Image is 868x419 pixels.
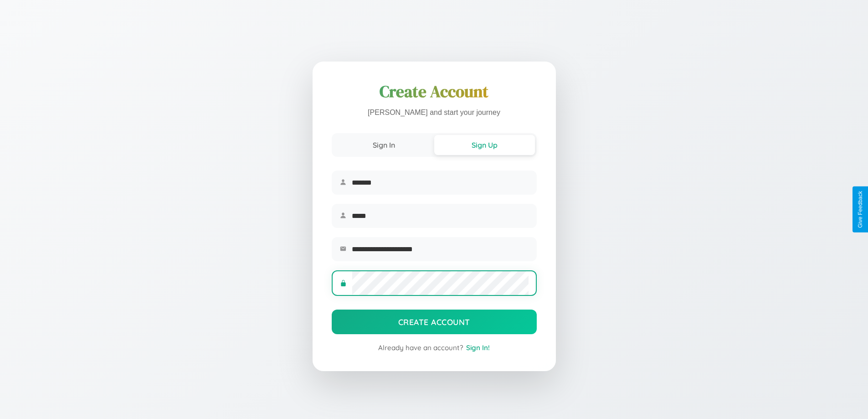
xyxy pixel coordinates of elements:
[332,81,537,103] h1: Create Account
[466,343,490,352] span: Sign In!
[857,191,863,228] div: Give Feedback
[334,135,434,155] button: Sign In
[434,135,535,155] button: Sign Up
[332,106,537,119] p: [PERSON_NAME] and start your journey
[332,343,537,352] div: Already have an account?
[332,310,537,334] button: Create Account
